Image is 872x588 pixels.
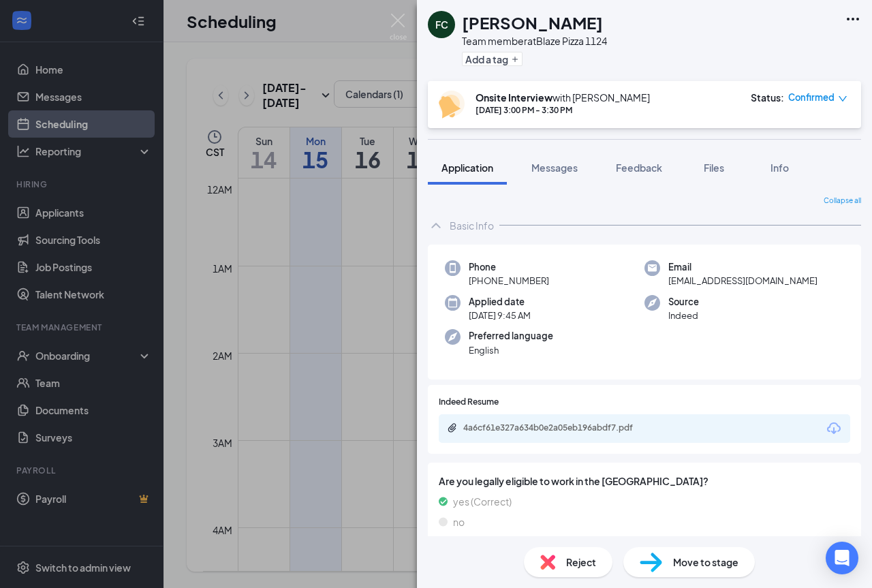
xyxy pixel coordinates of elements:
[469,309,531,322] span: [DATE] 9:45 AM
[668,295,699,309] span: Source
[463,422,654,433] div: 4a6cf61e327a634b0e2a05eb196abdf7.pdf
[462,52,523,66] button: PlusAdd a tag
[453,514,465,529] span: no
[824,196,861,206] span: Collapse all
[531,161,578,174] span: Messages
[469,274,549,288] span: [PHONE_NUMBER]
[668,260,817,274] span: Email
[751,91,784,104] div: Status :
[447,422,458,433] svg: Paperclip
[453,494,512,509] span: yes (Correct)
[668,309,699,322] span: Indeed
[469,329,553,343] span: Preferred language
[826,542,858,574] div: Open Intercom Messenger
[441,161,493,174] span: Application
[476,91,552,104] b: Onsite Interview
[845,11,861,27] svg: Ellipses
[673,555,738,570] span: Move to stage
[704,161,724,174] span: Files
[476,91,650,104] div: with [PERSON_NAME]
[450,219,494,232] div: Basic Info
[428,217,444,234] svg: ChevronUp
[476,104,650,116] div: [DATE] 3:00 PM - 3:30 PM
[770,161,789,174] span: Info
[462,11,603,34] h1: [PERSON_NAME]
[616,161,662,174] span: Feedback
[435,18,448,31] div: FC
[826,420,842,437] svg: Download
[511,55,519,63] svg: Plus
[469,295,531,309] span: Applied date
[838,94,847,104] span: down
[788,91,835,104] span: Confirmed
[439,396,499,409] span: Indeed Resume
[469,343,553,357] span: English
[462,34,607,48] div: Team member at Blaze Pizza 1124
[439,474,850,489] span: Are you legally eligible to work in the [GEOGRAPHIC_DATA]?
[469,260,549,274] span: Phone
[566,555,596,570] span: Reject
[447,422,668,435] a: Paperclip4a6cf61e327a634b0e2a05eb196abdf7.pdf
[668,274,817,288] span: [EMAIL_ADDRESS][DOMAIN_NAME]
